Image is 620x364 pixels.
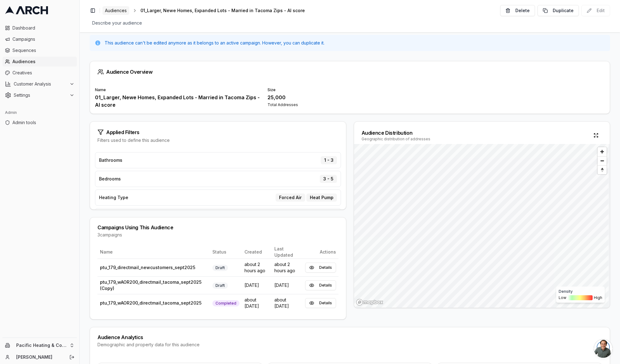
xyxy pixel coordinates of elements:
div: Demographic and property data for this audience [97,342,602,348]
th: Status [210,245,242,259]
button: Delete [500,5,535,16]
span: Admin tools [12,119,74,126]
span: Completed [212,300,239,306]
span: Customer Analysis [14,81,67,87]
a: Admin tools [2,118,77,128]
button: Zoom out [598,156,607,165]
div: 01_Larger, Newe Homes, Expanded Lots - Married in Tacoma Zips - AI score [95,94,260,109]
span: 01_Larger, Newe Homes, Expanded Lots - Married in Tacoma Zips - AI score [140,7,305,14]
span: Describe your audience [90,19,144,27]
canvas: Map [354,144,609,308]
div: Filters used to define this audience [97,137,338,143]
th: Last Updated [272,245,303,259]
div: Audience Distribution [362,129,430,137]
span: Heating Type [99,194,128,201]
span: Creatives [12,70,74,76]
button: Log out [68,353,76,362]
button: Settings [2,90,77,100]
a: Creatives [2,68,77,78]
span: Bedrooms [99,176,121,182]
nav: breadcrumb [102,6,315,15]
div: Total Addresses [267,102,433,107]
div: Heat Pump [306,194,337,202]
span: Pacific Heating & Cooling [16,343,67,348]
button: Reset bearing to north [598,165,607,174]
div: Forced Air [276,194,305,202]
a: Sequences [2,45,77,55]
a: Audiences [2,57,77,67]
button: Details [305,280,336,290]
span: Low [559,295,566,300]
a: Dashboard [2,23,77,33]
td: ptu_179_directmail_newcustomers_sept2025 [97,259,210,277]
div: Campaigns Using This Audience [97,225,338,230]
span: Dashboard [12,25,74,31]
a: Campaigns [2,34,77,44]
div: 25,000 [267,94,433,101]
button: Details [305,263,336,273]
span: Bathrooms [99,157,122,163]
a: Mapbox homepage [356,299,383,306]
div: 1 - 3 [321,156,337,164]
button: Duplicate [537,5,579,16]
td: ptu_179_wAOR200_directmail_tacoma_sept2025 (Copy) [97,277,210,294]
button: Zoom in [598,147,607,156]
button: Pacific Heating & Cooling [2,340,77,350]
div: 3 campaign s [97,232,338,238]
button: Details [305,298,336,308]
td: ptu_179_wAOR200_directmail_tacoma_sept2025 [97,294,210,312]
div: Name [95,87,260,92]
div: Size [267,87,433,92]
td: about 2 hours ago [242,259,272,277]
span: Draft [212,282,228,289]
div: Applied Filters [97,129,338,135]
td: about [DATE] [242,294,272,312]
span: Reset bearing to north [597,166,607,174]
span: Audiences [12,58,74,65]
th: Name [97,245,210,259]
span: Settings [14,92,67,98]
span: High [594,295,602,300]
span: Audiences [105,7,127,14]
th: Actions [302,245,338,259]
a: Audiences [102,6,129,15]
div: 3 - 5 [320,175,337,183]
td: [DATE] [272,277,303,294]
div: Geographic distribution of addresses [362,137,430,142]
a: [PERSON_NAME] [16,354,63,360]
span: Sequences [12,47,74,54]
span: Draft [212,265,228,271]
th: Created [242,245,272,259]
div: Open chat [594,339,613,358]
div: Audience Analytics [97,335,602,340]
button: Customer Analysis [2,79,77,89]
span: Campaigns [12,36,74,42]
p: This audience can't be edited anymore as it belongs to an active campaign. However, you can dupli... [105,40,324,46]
td: about [DATE] [272,294,303,312]
div: Audience Overview [97,69,602,75]
td: [DATE] [242,277,272,294]
td: about 2 hours ago [272,259,303,277]
div: Density [559,289,602,294]
div: Admin [2,108,77,118]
